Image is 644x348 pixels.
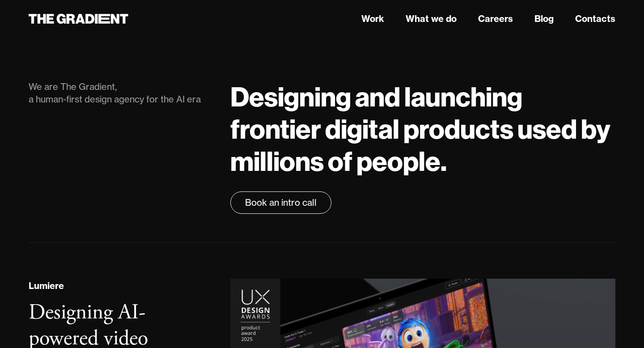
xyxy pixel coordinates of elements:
[478,12,513,25] a: Careers
[406,12,457,25] a: What we do
[361,12,384,25] a: Work
[29,81,212,106] div: We are The Gradient, a human-first design agency for the AI era
[534,12,554,25] a: Blog
[575,12,615,25] a: Contacts
[230,191,331,214] a: Book an intro call
[29,279,64,293] div: Lumiere
[230,81,615,177] h1: Designing and launching frontier digital products used by millions of people.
